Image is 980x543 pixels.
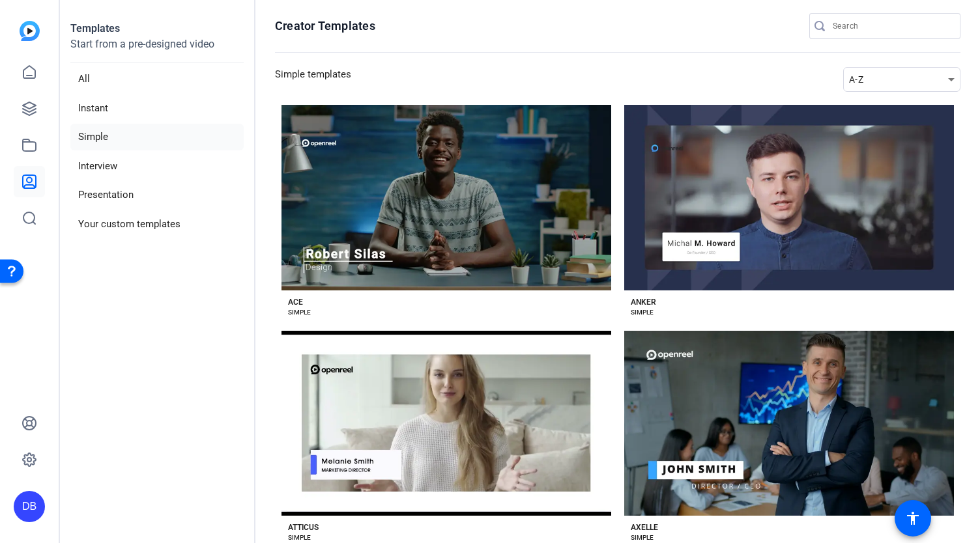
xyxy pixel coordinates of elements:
div: AXELLE [631,522,658,533]
p: Start from a pre-designed video [70,36,244,63]
strong: Templates [70,22,120,35]
h1: Creator Templates [275,18,375,34]
li: Presentation [70,182,244,208]
button: Template image [624,331,954,516]
div: SIMPLE [288,533,311,543]
img: blue-gradient.svg [20,21,40,41]
li: Your custom templates [70,211,244,238]
li: Instant [70,95,244,122]
button: Template image [624,105,954,290]
div: ATTICUS [288,522,319,533]
input: Search [833,18,950,34]
h3: Simple templates [275,67,351,92]
li: Simple [70,124,244,150]
span: A-Z [849,74,863,85]
button: Template image [281,105,611,290]
li: All [70,66,244,92]
div: DB [14,491,45,522]
div: SIMPLE [631,307,654,318]
button: Template image [281,331,611,516]
div: SIMPLE [288,307,311,318]
div: ANKER [631,297,656,307]
mat-icon: accessibility [905,510,921,526]
div: SIMPLE [631,533,654,543]
div: ACE [288,297,303,307]
li: Interview [70,153,244,180]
